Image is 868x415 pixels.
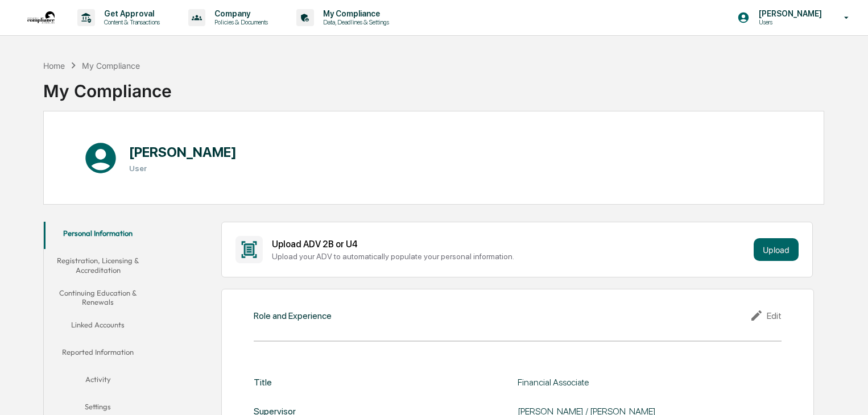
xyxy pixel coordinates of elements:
[205,9,274,18] p: Company
[750,18,828,26] p: Users
[754,238,799,261] button: Upload
[44,222,152,249] button: Personal Information
[750,9,828,18] p: [PERSON_NAME]
[95,18,166,26] p: Content & Transactions
[44,249,152,281] button: Registration, Licensing & Accreditation
[82,61,140,70] div: My Compliance
[44,281,152,314] button: Continuing Education & Renewals
[272,239,750,250] div: Upload ADV 2B or U4
[518,377,782,388] div: Financial Associate
[43,72,172,101] div: My Compliance
[254,377,272,388] div: Title
[314,18,395,26] p: Data, Deadlines & Settings
[205,18,274,26] p: Policies & Documents
[314,9,395,18] p: My Compliance
[43,61,65,70] div: Home
[129,144,237,160] h1: [PERSON_NAME]
[44,313,152,341] button: Linked Accounts
[750,309,782,322] div: Edit
[254,310,332,321] div: Role and Experience
[44,341,152,368] button: Reported Information
[272,252,750,261] div: Upload your ADV to automatically populate your personal information.
[27,11,55,24] img: logo
[129,164,237,173] h3: User
[95,9,166,18] p: Get Approval
[44,368,152,395] button: Activity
